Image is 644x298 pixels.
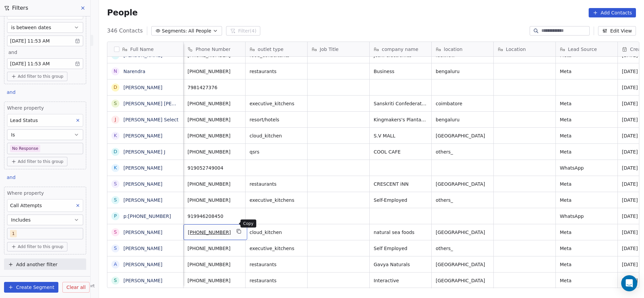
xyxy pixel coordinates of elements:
span: Meta [560,68,613,75]
div: D [114,84,117,91]
a: [PERSON_NAME] [123,165,162,171]
span: restaurants [250,277,303,284]
span: Location [506,46,526,53]
span: [GEOGRAPHIC_DATA] [436,261,489,268]
span: WhatsApp [560,165,613,171]
a: [PERSON_NAME] Select [123,117,178,122]
span: location [444,46,463,53]
span: [GEOGRAPHIC_DATA] [436,181,489,187]
span: restaurants [250,68,303,75]
span: Meta [560,229,613,236]
a: [PERSON_NAME] [123,181,162,187]
span: Full Name [130,46,154,53]
a: [PERSON_NAME] [123,197,162,203]
span: Meta [560,148,613,155]
p: Copy [243,221,254,226]
span: [PHONE_NUMBER] [188,229,231,236]
span: executive_kitchens [250,100,303,107]
span: Interactive [374,277,427,284]
div: S [114,196,117,203]
span: others_ [436,197,489,203]
span: qsrs [250,148,303,155]
span: Meta [560,100,613,107]
span: cloud_kitchen [250,132,303,139]
span: 919946208450 [187,213,241,220]
span: Self Employed [374,245,427,252]
span: [GEOGRAPHIC_DATA] [436,277,489,284]
div: S [114,245,117,252]
span: coimbatore [436,100,489,107]
div: S [114,100,117,107]
a: Narendra [123,69,145,74]
a: [PERSON_NAME] [PERSON_NAME] [123,101,203,106]
span: CRESCENT iNN [374,181,427,187]
div: grid [107,57,183,288]
span: Meta [560,197,613,203]
span: Phone Number [196,46,230,53]
button: Filter(4) [226,26,261,36]
span: executive_kitchens [250,245,303,252]
span: COOL CAFE [374,148,427,155]
span: [PHONE_NUMBER] [187,261,241,268]
div: Open Intercom Messenger [621,275,637,291]
span: [GEOGRAPHIC_DATA] [436,132,489,139]
div: S [114,229,117,236]
span: restaurants [250,181,303,187]
span: Segments: [162,27,187,35]
button: Add Contacts [589,8,636,17]
span: [PHONE_NUMBER] [187,100,241,107]
span: Meta [560,116,613,123]
span: Kingmakers's Plantation- Rejuvenate in Refreshing River Stream [374,116,427,123]
span: [PHONE_NUMBER] [187,132,241,139]
a: [PERSON_NAME] J [123,149,165,155]
div: D [114,148,117,155]
span: company name [382,46,418,53]
button: Edit View [598,26,636,36]
span: resort/hotels [250,116,303,123]
a: [PERSON_NAME] [123,53,162,58]
span: executive_kitchens [250,197,303,203]
a: [PERSON_NAME] [123,262,162,267]
span: [PHONE_NUMBER] [187,116,241,123]
span: S.V MALL [374,132,427,139]
div: S [114,277,117,284]
span: [PHONE_NUMBER] [187,245,241,252]
span: WhatsApp [560,213,613,220]
div: Phone Number [183,42,245,56]
div: J [115,116,116,123]
span: 919052749004 [187,165,241,171]
span: [PHONE_NUMBER] [187,68,241,75]
span: Meta [560,277,613,284]
span: bengaluru [436,116,489,123]
div: Location [494,42,555,56]
span: others_ [436,245,489,252]
span: Gavya Naturals [374,261,427,268]
div: N [114,68,117,75]
span: bengaluru [436,68,489,75]
a: [PERSON_NAME] [123,230,162,235]
span: People [107,8,138,18]
span: [PHONE_NUMBER] [187,197,241,203]
a: [PERSON_NAME] [123,246,162,251]
span: [PHONE_NUMBER] [187,181,241,187]
span: restaurants [250,261,303,268]
span: Lead Source [568,46,597,53]
span: Meta [560,132,613,139]
span: Meta [560,181,613,187]
div: Job Title [308,42,369,56]
span: Meta [560,245,613,252]
span: Job Title [320,46,338,53]
div: S [114,180,117,187]
span: cloud_kitchen [250,229,303,236]
span: 346 Contacts [107,27,143,35]
span: outlet type [258,46,283,53]
a: [PERSON_NAME] [123,133,162,138]
div: outlet type [246,42,307,56]
div: K [114,132,117,139]
div: Lead Source [556,42,618,56]
div: location [432,42,493,56]
span: Sanskriti Confederation of [DEMOGRAPHIC_DATA] Entrepreneurs [374,100,427,107]
span: Meta [560,261,613,268]
span: All People [189,27,211,35]
span: Self-Employed [374,197,427,203]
